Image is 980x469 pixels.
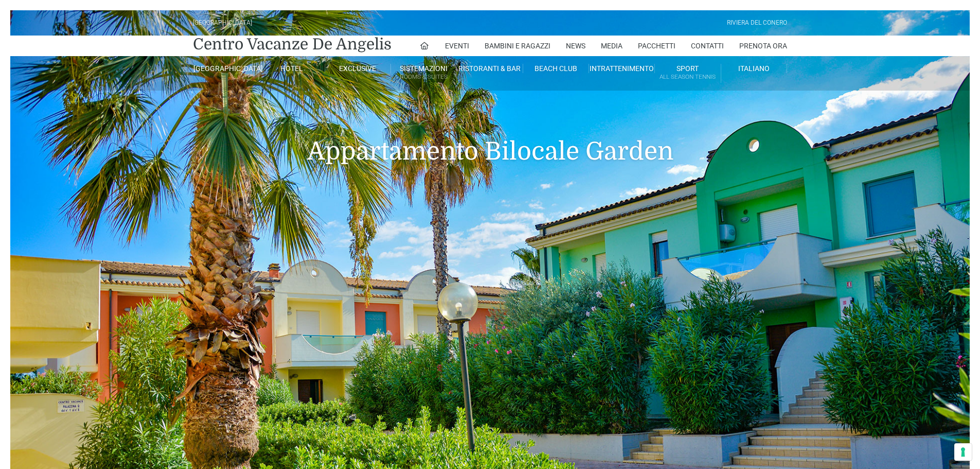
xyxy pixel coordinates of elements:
[457,64,523,73] a: Ristoranti & Bar
[721,64,787,73] a: Italiano
[193,18,252,28] div: [GEOGRAPHIC_DATA]
[445,36,469,56] a: Eventi
[391,64,457,83] a: SistemazioniRooms & Suites
[954,443,972,461] button: Le tue preferenze relative al consenso per le tecnologie di tracciamento
[523,64,589,73] a: Beach Club
[325,64,391,73] a: Exclusive
[738,64,770,73] span: Italiano
[485,36,550,56] a: Bambini e Ragazzi
[727,18,787,28] div: Riviera Del Conero
[193,64,259,73] a: [GEOGRAPHIC_DATA]
[691,36,724,56] a: Contatti
[601,36,622,56] a: Media
[655,64,721,83] a: SportAll Season Tennis
[655,72,720,82] small: All Season Tennis
[566,36,585,56] a: News
[391,72,456,82] small: Rooms & Suites
[589,64,655,73] a: Intrattenimento
[638,36,675,56] a: Pacchetti
[259,64,325,73] a: Hotel
[193,34,391,55] a: Centro Vacanze De Angelis
[739,36,787,56] a: Prenota Ora
[193,91,787,181] h1: Appartamento Bilocale Garden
